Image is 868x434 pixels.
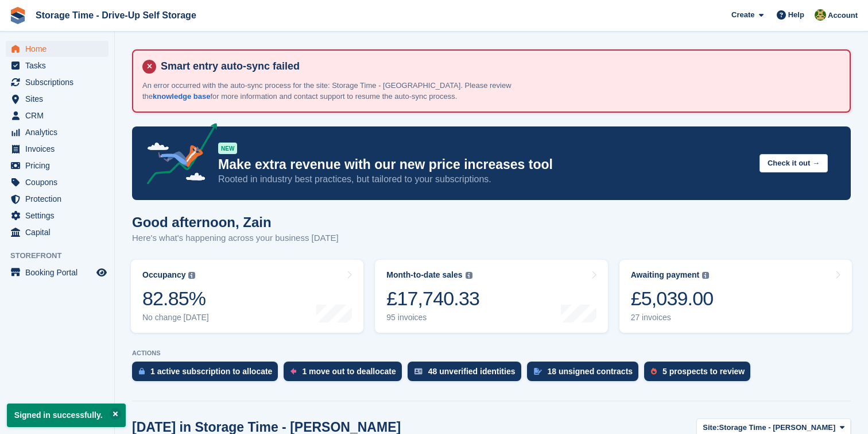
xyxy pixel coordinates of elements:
[302,367,396,376] div: 1 move out to deallocate
[631,287,714,310] div: £5,039.00
[137,123,218,189] img: price-adjustments-announcement-icon-8257ccfd72463d97f412b2fc003d46551f7dbcb40ab6d574587a9cd5c0d94...
[25,91,94,107] span: Sites
[25,191,94,207] span: Protection
[6,191,108,207] a: menu
[662,367,745,376] div: 5 prospects to review
[719,422,836,433] span: Storage Time - [PERSON_NAME]
[218,156,750,173] p: Make extra revenue with our new price increases tool
[386,287,479,310] div: £17,740.33
[142,270,185,280] div: Occupancy
[527,362,645,387] a: 18 unsigned contracts
[702,272,709,279] img: icon-info-grey-7440780725fd019a000dd9b08b2336e03edf1995a4989e88bcd33f0948082b44.svg
[414,368,423,375] img: verify_identity-adf6edd0f0f0b5bbfe63781bf79b02c33cf7c696d77639b501bdc392416b5a36.svg
[6,264,108,281] a: menu
[6,224,108,240] a: menu
[408,362,527,387] a: 48 unverified identities
[142,80,544,102] p: An error occurred with the auto-sync process for the site: Storage Time - [GEOGRAPHIC_DATA]. Plea...
[290,368,296,375] img: move_outs_to_deallocate_icon-f764333ba52eb49d3ac5e1228854f67142a1ed5810a6f6cc68b1a99e826820c5.svg
[7,404,126,427] p: Signed in successfully.
[25,124,94,140] span: Analytics
[132,232,339,245] p: Here's what's happening across your business [DATE]
[619,260,852,333] a: Awaiting payment £5,039.00 27 invoices
[284,362,407,387] a: 1 move out to deallocate
[428,367,516,376] div: 48 unverified identities
[132,362,284,387] a: 1 active subscription to allocate
[139,367,145,375] img: active_subscription_to_allocate_icon-d502201f5373d7db506a760aba3b589e785aa758c864c3986d89f69b8ff3...
[815,9,826,21] img: Zain Sarwar
[466,272,472,279] img: icon-info-grey-7440780725fd019a000dd9b08b2336e03edf1995a4989e88bcd33f0948082b44.svg
[644,362,756,387] a: 5 prospects to review
[386,270,462,280] div: Month-to-date sales
[25,158,94,174] span: Pricing
[10,250,114,262] span: Storefront
[142,287,209,310] div: 82.85%
[386,313,479,322] div: 95 invoices
[142,313,209,322] div: No change [DATE]
[6,107,108,124] a: menu
[218,143,237,154] div: NEW
[6,174,108,190] a: menu
[375,260,607,333] a: Month-to-date sales £17,740.33 95 invoices
[150,367,272,376] div: 1 active subscription to allocate
[6,158,108,174] a: menu
[25,224,94,240] span: Capital
[25,107,94,124] span: CRM
[25,141,94,157] span: Invoices
[9,7,26,24] img: stora-icon-8386f47178a22dfd0bd8f6a31ec36ba5ce8667c1dd55bd0f319d3a0aa187defe.svg
[131,260,363,333] a: Occupancy 82.85% No change [DATE]
[651,368,657,375] img: prospect-51fa495bee0391a8d652442698ab0144808aea92771e9ea1ae160a38d050c398.svg
[6,91,108,107] a: menu
[759,154,828,173] button: Check it out →
[25,57,94,74] span: Tasks
[731,9,754,21] span: Create
[631,270,700,280] div: Awaiting payment
[534,368,542,375] img: contract_signature_icon-13c848040528278c33f63329250d36e43548de30e8caae1d1a13099fd9432cc5.svg
[25,74,94,90] span: Subscriptions
[25,174,94,190] span: Coupons
[788,9,804,21] span: Help
[6,74,108,90] a: menu
[25,264,94,281] span: Booking Portal
[631,313,714,322] div: 27 invoices
[6,208,108,224] a: menu
[6,124,108,140] a: menu
[548,367,633,376] div: 18 unsigned contracts
[25,208,94,224] span: Settings
[703,422,719,433] span: Site:
[95,266,108,279] a: Preview store
[132,349,851,357] p: ACTIONS
[828,10,858,21] span: Account
[25,41,94,57] span: Home
[6,57,108,74] a: menu
[6,41,108,57] a: menu
[31,6,201,25] a: Storage Time - Drive-Up Self Storage
[6,141,108,157] a: menu
[132,214,339,230] h1: Good afternoon, Zain
[188,272,195,279] img: icon-info-grey-7440780725fd019a000dd9b08b2336e03edf1995a4989e88bcd33f0948082b44.svg
[153,92,210,101] a: knowledge base
[218,173,750,186] p: Rooted in industry best practices, but tailored to your subscriptions.
[156,60,840,73] h4: Smart entry auto-sync failed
